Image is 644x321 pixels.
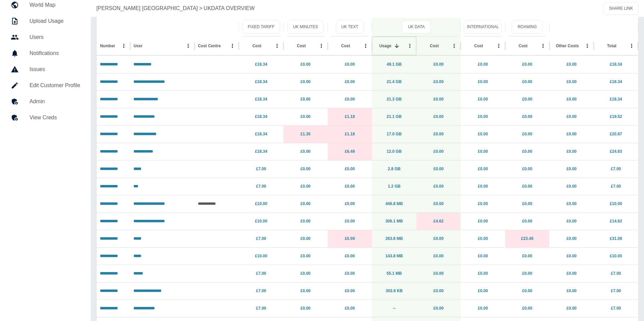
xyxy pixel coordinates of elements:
[30,1,80,9] h5: World Map
[5,77,86,93] a: Edit Customer Profile
[402,20,430,34] button: UK Data
[478,132,488,136] a: £0.00
[385,254,403,258] a: 143.8 MB
[478,62,488,67] a: £0.00
[567,149,577,154] a: £0.00
[478,114,488,119] a: £0.00
[610,132,622,136] a: £20.87
[5,61,86,77] a: Issues
[519,44,528,48] div: Cost
[5,110,86,126] a: View Creds
[392,41,401,51] button: Sort
[361,41,370,51] button: Cost column menu
[610,97,622,102] a: £18.34
[610,149,622,154] a: £24.83
[521,236,533,241] a: £23.49
[583,41,592,51] button: Other Costs column menu
[255,62,267,67] a: £18.34
[494,41,503,51] button: Cost column menu
[567,97,577,102] a: £0.00
[228,41,237,51] button: Cost Centre column menu
[256,184,266,189] a: £7.00
[387,114,402,119] a: 21.1 GB
[255,97,267,102] a: £18.34
[253,44,262,48] div: Cost
[522,97,532,102] a: £0.00
[567,254,577,258] a: £0.00
[345,184,355,189] a: £0.00
[433,236,443,241] a: £0.00
[522,114,532,119] a: £0.00
[256,306,266,311] a: £7.00
[611,184,621,189] a: £7.00
[256,167,266,171] a: £7.00
[119,41,128,51] button: Number column menu
[522,62,532,67] a: £0.00
[433,254,443,258] a: £0.00
[301,184,311,189] a: £0.00
[610,201,622,206] a: £10.00
[610,79,622,84] a: £18.34
[388,184,400,189] a: 1.2 GB
[256,271,266,276] a: £7.00
[199,4,202,12] p: >
[301,167,311,171] a: £0.00
[538,41,548,51] button: Cost column menu
[610,254,622,258] a: £10.00
[512,20,542,34] button: Roaming
[556,44,579,48] div: Other Costs
[386,271,401,276] a: 55.1 MB
[603,2,639,15] button: SHARE LINK
[433,114,443,119] a: £0.00
[433,201,443,206] a: £0.00
[30,33,80,41] h5: Users
[272,41,282,51] button: Cost column menu
[301,97,311,102] a: £0.00
[198,44,221,48] div: Cost Centre
[301,219,311,223] a: £0.00
[405,41,415,51] button: Usage column menu
[567,271,577,276] a: £0.00
[301,236,311,241] a: £0.00
[433,97,443,102] a: £0.00
[387,132,402,136] a: 17.0 GB
[256,288,266,293] a: £7.00
[567,167,577,171] a: £0.00
[567,184,577,189] a: £0.00
[567,62,577,67] a: £0.00
[567,236,577,241] a: £0.00
[30,65,80,73] h5: Issues
[301,271,311,276] a: £0.00
[96,4,198,12] a: [PERSON_NAME] [GEOGRAPHIC_DATA]
[255,201,267,206] a: £10.00
[611,271,621,276] a: £7.00
[30,114,80,122] h5: View Creds
[336,20,364,34] button: UK Text
[204,4,255,12] p: UKDATA OVERVIEW
[522,79,532,84] a: £0.00
[433,306,443,311] a: £0.00
[301,149,311,154] a: £0.00
[30,49,80,57] h5: Notifications
[301,132,311,136] a: £1.35
[385,236,403,241] a: 263.6 MB
[301,114,311,119] a: £0.00
[430,44,439,48] div: Cost
[433,271,443,276] a: £0.00
[478,236,488,241] a: £0.00
[567,201,577,206] a: £0.00
[345,254,355,258] a: £0.00
[133,44,143,48] div: User
[345,219,355,223] a: £0.00
[610,236,622,241] a: £31.08
[345,167,355,171] a: £0.00
[522,132,532,136] a: £0.00
[30,17,80,25] h5: Upload Usage
[610,62,622,67] a: £18.34
[478,149,488,154] a: £0.00
[385,201,403,206] a: 446.8 MB
[464,20,501,34] button: International
[522,288,532,293] a: £0.00
[255,132,267,136] a: £18.34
